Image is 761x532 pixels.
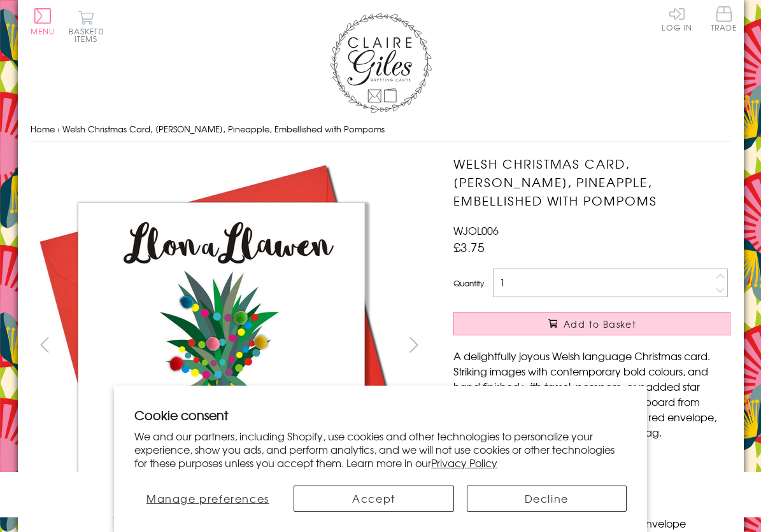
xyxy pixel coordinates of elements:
h2: Cookie consent [134,406,627,424]
button: next [399,330,428,359]
button: Add to Basket [453,312,730,335]
span: Welsh Christmas Card, [PERSON_NAME], Pineapple, Embellished with Pompoms [62,123,385,135]
h1: Welsh Christmas Card, [PERSON_NAME], Pineapple, Embellished with Pompoms [453,155,730,209]
p: We and our partners, including Shopify, use cookies and other technologies to personalize your ex... [134,430,627,469]
span: Manage preferences [146,491,269,506]
button: prev [31,330,59,359]
span: £3.75 [453,238,485,256]
label: Quantity [453,277,484,289]
button: Decline [467,486,627,512]
span: Menu [31,25,55,37]
a: Log In [662,6,692,31]
a: Privacy Policy [431,455,497,470]
nav: breadcrumbs [31,116,731,143]
a: Trade [711,6,737,34]
a: Home [31,123,55,135]
p: A delightfully joyous Welsh language Christmas card. Striking images with contemporary bold colou... [453,348,730,440]
img: Claire Giles Greetings Cards [330,13,432,113]
button: Menu [31,8,55,35]
span: Trade [711,6,737,31]
span: 0 items [75,25,104,45]
button: Accept [294,486,453,512]
span: Add to Basket [564,318,636,330]
span: WJOL006 [453,223,499,238]
button: Manage preferences [134,486,281,512]
span: › [57,123,60,135]
button: Basket0 items [69,10,104,43]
